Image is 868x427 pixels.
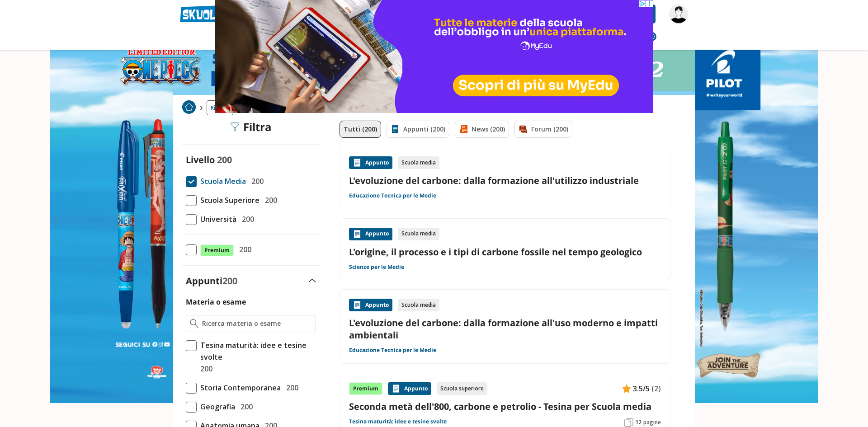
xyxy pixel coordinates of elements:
[197,194,259,206] span: Scuola Superiore
[437,382,487,395] div: Scuola superiore
[669,5,688,23] img: francesca.bistro
[353,230,362,239] img: Appunti contenuto
[387,121,449,138] a: Appunti (200)
[651,383,661,394] span: (2)
[633,383,650,394] span: 3.5/5
[182,100,196,115] a: Home
[349,263,404,271] a: Scienze per le Medie
[391,125,400,134] img: Appunti filtro contenuto
[197,382,281,394] span: Storia Contemporanea
[349,299,392,311] div: Appunto
[392,384,401,393] img: Appunti contenuto
[222,275,237,287] span: 200
[353,300,362,310] img: Appunti contenuto
[182,100,196,114] img: Home
[197,339,316,363] span: Tesina maturità: idee e tesine svolte
[622,384,631,393] img: Appunti contenuto
[309,279,316,282] img: Apri e chiudi sezione
[643,419,661,426] span: pagine
[340,121,381,138] a: Tutti (200)
[231,122,240,131] img: Filtra filtri mobile
[349,246,661,258] a: L'origine, il processo e i tipi di carbone fossile nel tempo geologico
[248,175,264,187] span: 200
[197,401,235,413] span: Geografia
[190,319,198,328] img: Ricerca materia o esame
[186,154,215,166] label: Livello
[635,419,642,426] span: 12
[261,194,277,206] span: 200
[349,192,436,199] a: Educazione Tecnica per le Medie
[388,382,431,395] div: Appunto
[237,401,253,413] span: 200
[398,156,439,169] div: Scuola media
[231,121,272,133] div: Filtra
[217,154,232,166] span: 200
[349,400,661,413] a: Seconda metà dell'800, carbone e petrolio - Tesina per Scuola media
[398,299,439,311] div: Scuola media
[624,418,633,427] img: Pagine
[238,213,254,225] span: 200
[197,213,236,225] span: Università
[349,228,392,240] div: Appunto
[519,125,528,134] img: Forum filtro contenuto
[207,100,233,115] a: Ricerca
[197,175,246,187] span: Scuola Media
[455,121,509,138] a: News (200)
[186,275,237,287] label: Appunti
[353,158,362,167] img: Appunti contenuto
[398,228,439,240] div: Scuola media
[349,174,661,187] a: L'evoluzione del carbone: dalla formazione all'utilizzo industriale
[349,347,436,354] a: Educazione Tecnica per le Medie
[283,382,298,394] span: 200
[202,319,312,328] input: Ricerca materia o esame
[459,125,468,134] img: News filtro contenuto
[197,363,212,375] span: 200
[349,382,382,395] div: Premium
[186,297,246,307] label: Materia o esame
[236,244,251,255] span: 200
[349,418,447,425] a: Tesina maturità: idee e tesine svolte
[200,244,234,256] span: Premium
[349,317,661,341] a: L'evoluzione del carbone: dalla formazione all'uso moderno e impatti ambientali
[514,121,572,138] a: Forum (200)
[349,156,392,169] div: Appunto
